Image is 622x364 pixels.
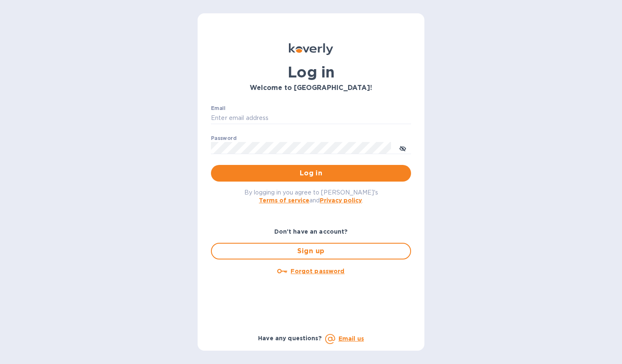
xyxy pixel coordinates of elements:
[211,84,411,92] h3: Welcome to [GEOGRAPHIC_DATA]!
[394,140,411,156] button: toggle password visibility
[339,335,364,342] a: Email us
[218,168,404,178] span: Log in
[211,106,226,111] label: Email
[211,243,411,259] button: Sign up
[211,63,411,81] h1: Log in
[291,268,344,274] u: Forgot password
[244,189,378,204] span: By logging in you agree to [PERSON_NAME]'s and .
[258,335,322,342] b: Have any questions?
[259,197,309,204] a: Terms of service
[289,43,333,55] img: Koverly
[211,112,411,125] input: Enter email address
[211,136,236,141] label: Password
[274,228,348,235] b: Don't have an account?
[211,165,411,182] button: Log in
[218,246,404,256] span: Sign up
[320,197,362,204] a: Privacy policy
